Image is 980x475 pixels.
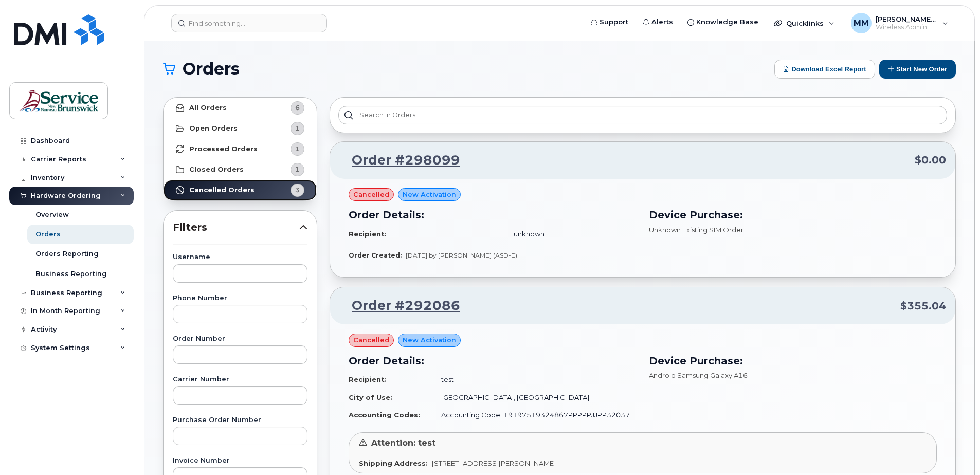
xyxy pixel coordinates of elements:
span: New Activation [403,335,456,345]
span: 1 [295,123,300,133]
td: unknown [504,225,637,243]
input: Search in orders [338,106,947,124]
label: Phone Number [173,295,307,302]
td: test [432,371,637,389]
td: [GEOGRAPHIC_DATA], [GEOGRAPHIC_DATA] [432,389,637,407]
label: Purchase Order Number [173,417,307,424]
strong: Processed Orders [189,145,258,153]
strong: All Orders [189,104,227,112]
span: $0.00 [915,153,946,168]
strong: Cancelled Orders [189,186,255,194]
span: [STREET_ADDRESS][PERSON_NAME] [432,459,556,467]
a: Closed Orders1 [164,159,317,180]
span: 1 [295,165,300,174]
a: Open Orders1 [164,118,317,139]
strong: Recipient: [349,230,387,238]
button: Start New Order [879,60,956,79]
span: Filters [173,220,299,235]
label: Carrier Number [173,376,307,383]
a: Processed Orders1 [164,139,317,159]
a: All Orders6 [164,98,317,118]
span: New Activation [403,190,456,199]
span: Orders [183,61,240,77]
span: Attention: test [371,438,435,448]
span: cancelled [353,190,389,199]
a: Cancelled Orders3 [164,180,317,200]
span: 1 [295,144,300,154]
span: [DATE] by [PERSON_NAME] (ASD-E) [406,251,517,259]
strong: City of Use: [349,393,392,401]
label: Order Number [173,336,307,342]
td: Accounting Code: 19197519324867PPPPPJJPP32037 [432,406,637,424]
h3: Device Purchase: [649,353,937,369]
strong: Open Orders [189,124,238,133]
a: Order #298099 [339,151,460,170]
strong: Order Created: [349,251,402,259]
strong: Closed Orders [189,166,244,174]
button: Download Excel Report [774,60,875,79]
strong: Shipping Address: [359,459,428,467]
span: Android Samsung Galaxy A16 [649,371,748,379]
label: Username [173,254,307,261]
span: 3 [295,185,300,195]
span: 6 [295,103,300,113]
span: cancelled [353,335,389,345]
h3: Order Details: [349,207,637,223]
label: Invoice Number [173,458,307,464]
strong: Accounting Codes: [349,411,420,419]
span: Unknown Existing SIM Order [649,226,743,234]
a: Order #292086 [339,297,460,315]
h3: Order Details: [349,353,637,369]
span: $355.04 [900,299,946,314]
strong: Recipient: [349,375,387,383]
h3: Device Purchase: [649,207,937,223]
